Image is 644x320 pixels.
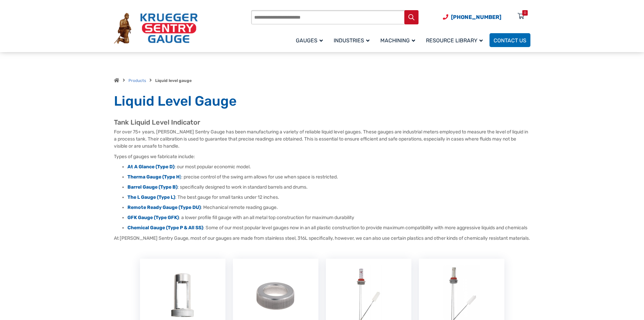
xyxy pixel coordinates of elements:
[127,205,201,210] a: Remote Ready Gauge (Type DU)
[155,78,192,83] strong: Liquid level gauge
[380,37,415,44] span: Machining
[443,13,501,21] a: Phone Number (920) 434-8860
[114,235,530,242] p: At [PERSON_NAME] Sentry Gauge, most of our gauges are made from stainless steel, 316L specificall...
[128,78,146,83] a: Products
[292,32,330,48] a: Gauges
[127,174,181,180] a: Therma Gauge (Type H)
[127,174,180,180] strong: Therma Gauge (Type H
[334,37,369,44] span: Industries
[524,10,526,16] div: 0
[127,225,203,231] a: Chemical Gauge (Type P & All SS)
[114,118,530,127] h2: Tank Liquid Level Indicator
[127,184,530,191] li: : specifically designed to work in standard barrels and drums.
[114,13,198,44] img: Krueger Sentry Gauge
[330,32,376,48] a: Industries
[376,32,422,48] a: Machining
[127,174,530,180] li: : precise control of the swing arm allows for use when space is restricted.
[127,215,179,220] a: GFK Gauge (Type GFK)
[114,153,530,160] p: Types of gauges we fabricate include:
[127,194,530,201] li: : The best gauge for small tanks under 12 inches.
[494,37,526,44] span: Contact Us
[127,225,530,231] li: : Some of our most popular level gauges now in an all plastic construction to provide maximum com...
[127,164,174,170] a: At A Glance (Type D)
[127,194,175,200] a: The L Gauge (Type L)
[296,37,323,44] span: Gauges
[127,204,530,211] li: : Mechanical remote reading gauge.
[451,14,501,20] span: [PHONE_NUMBER]
[114,93,530,110] h1: Liquid Level Gauge
[127,164,530,170] li: : our most popular economic model.
[490,33,530,47] a: Contact Us
[114,128,530,150] p: For over 75+ years, [PERSON_NAME] Sentry Gauge has been manufacturing a variety of reliable liqui...
[426,37,483,44] span: Resource Library
[127,214,530,221] li: : a lower profile fill gauge with an all metal top construction for maximum durability
[127,184,177,190] a: Barrel Gauge (Type B)
[422,32,490,48] a: Resource Library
